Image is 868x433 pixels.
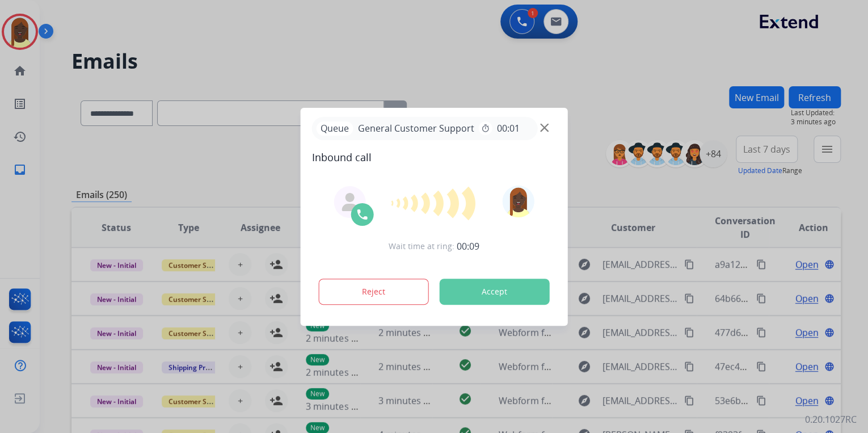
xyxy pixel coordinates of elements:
[356,208,369,221] img: call-icon
[481,124,490,133] mat-icon: timer
[497,121,520,135] span: 00:01
[805,413,857,426] p: 0.20.1027RC
[389,241,454,252] span: Wait time at ring:
[317,121,353,136] p: Queue
[353,121,479,135] span: General Customer Support
[540,123,549,132] img: close-button
[440,279,550,305] button: Accept
[457,239,479,253] span: 00:09
[341,193,359,211] img: agent-avatar
[319,279,429,305] button: Reject
[502,186,534,217] img: avatar
[312,149,557,165] span: Inbound call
